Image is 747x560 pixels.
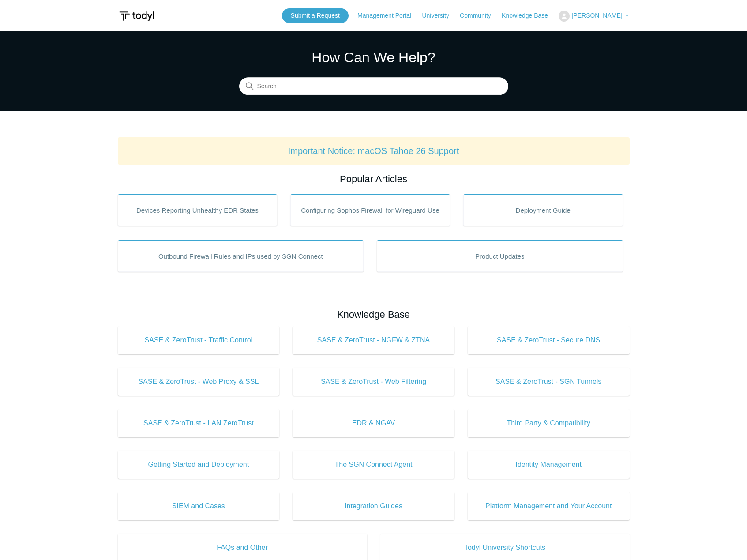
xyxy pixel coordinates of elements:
a: Devices Reporting Unhealthy EDR States [118,194,278,226]
a: SASE & ZeroTrust - NGFW & ZTNA [293,326,454,354]
span: EDR & NGAV [306,418,441,428]
a: Getting Started and Deployment [118,451,280,479]
a: Third Party & Compatibility [468,409,630,437]
span: SASE & ZeroTrust - Web Proxy & SSL [131,376,267,387]
span: [PERSON_NAME] [571,12,622,19]
a: EDR & NGAV [293,409,454,437]
a: SASE & ZeroTrust - Web Proxy & SSL [118,368,280,396]
span: SIEM and Cases [131,501,267,511]
h2: Knowledge Base [118,307,630,322]
span: SASE & ZeroTrust - SGN Tunnels [481,376,616,387]
a: SIEM and Cases [118,492,280,520]
span: Todyl University Shortcuts [394,542,616,553]
a: SASE & ZeroTrust - SGN Tunnels [468,368,630,396]
h1: How Can We Help? [239,47,508,68]
span: FAQs and Other [131,542,354,553]
span: Third Party & Compatibility [481,418,616,428]
span: The SGN Connect Agent [306,459,441,470]
span: SASE & ZeroTrust - LAN ZeroTrust [131,418,267,428]
a: Platform Management and Your Account [468,492,630,520]
span: Getting Started and Deployment [131,459,267,470]
a: SASE & ZeroTrust - Web Filtering [293,368,454,396]
a: SASE & ZeroTrust - Secure DNS [468,326,630,354]
span: SASE & ZeroTrust - Web Filtering [306,376,441,387]
button: [PERSON_NAME] [559,11,629,22]
a: SASE & ZeroTrust - Traffic Control [118,326,280,354]
span: SASE & ZeroTrust - NGFW & ZTNA [306,335,441,346]
a: Outbound Firewall Rules and IPs used by SGN Connect [118,240,364,272]
a: University [422,11,458,20]
a: Product Updates [377,240,623,272]
a: Community [460,11,500,20]
span: SASE & ZeroTrust - Secure DNS [481,335,616,346]
a: Important Notice: macOS Tahoe 26 Support [288,146,459,156]
a: Integration Guides [293,492,454,520]
span: Identity Management [481,459,616,470]
a: Identity Management [468,451,630,479]
span: Integration Guides [306,501,441,511]
a: SASE & ZeroTrust - LAN ZeroTrust [118,409,280,437]
a: Submit a Request [282,8,349,23]
a: Management Portal [357,11,420,20]
a: Knowledge Base [502,11,557,20]
a: Configuring Sophos Firewall for Wireguard Use [290,194,450,226]
img: Todyl Support Center Help Center home page [118,8,155,24]
h2: Popular Articles [118,172,630,186]
a: Deployment Guide [463,194,623,226]
input: Search [239,78,508,95]
span: Platform Management and Your Account [481,501,616,511]
span: SASE & ZeroTrust - Traffic Control [131,335,267,346]
a: The SGN Connect Agent [293,451,454,479]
